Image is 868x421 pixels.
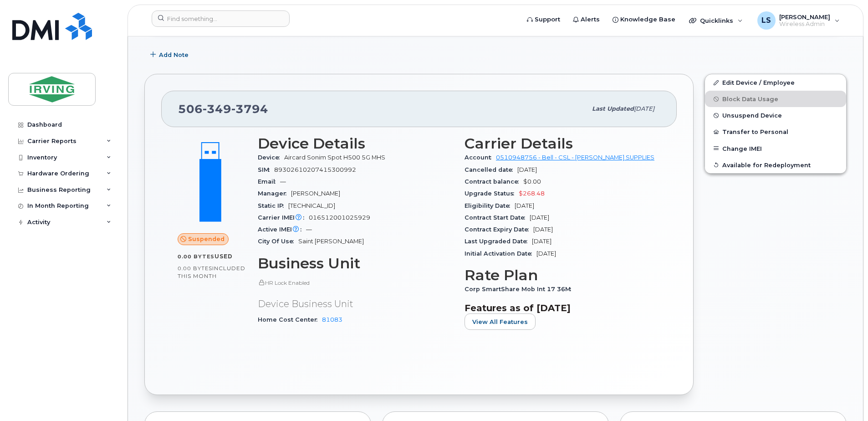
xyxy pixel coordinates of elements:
span: Corp SmartShare Mob Int 17 36M [465,286,576,293]
span: $268.48 [519,190,545,197]
span: Upgrade Status [465,190,519,197]
span: Active IMEI [258,226,306,233]
span: [DATE] [533,226,553,233]
span: 349 [203,102,231,116]
span: Email [258,178,280,185]
span: Unsuspend Device [722,112,782,119]
span: Aircard Sonim Spot H500 5G MHS [284,154,385,161]
span: 506 [178,102,268,116]
span: [DATE] [530,214,549,221]
span: Available for Redeployment [722,161,811,168]
span: [DATE] [536,250,556,257]
span: [TECHNICAL_ID] [288,202,335,209]
span: LS [761,15,771,26]
span: 0.00 Bytes [178,265,212,272]
span: — [306,226,312,233]
span: $0.00 [523,178,541,185]
button: Unsuspend Device [705,107,846,123]
span: [PERSON_NAME] [291,190,340,197]
button: Block Data Usage [705,91,846,107]
div: Quicklinks [683,11,749,30]
span: Static IP [258,202,288,209]
button: Add Note [144,46,196,63]
span: Initial Activation Date [465,250,536,257]
span: 3794 [231,102,268,116]
span: Add Note [159,51,189,59]
span: Eligibility Date [465,202,515,209]
span: Alerts [581,15,600,24]
span: — [280,178,286,185]
p: HR Lock Enabled [258,279,454,287]
span: Contract Expiry Date [465,226,533,233]
span: [DATE] [634,105,654,112]
a: Edit Device / Employee [705,74,846,91]
span: [DATE] [532,238,551,245]
span: City Of Use [258,238,298,245]
span: Wireless Admin [779,21,830,28]
div: Lisa Soucy [751,11,846,30]
p: Device Business Unit [258,298,454,311]
button: Transfer to Personal [705,123,846,140]
a: Support [521,10,567,29]
span: 89302610207415300992 [274,166,356,173]
button: Available for Redeployment [705,157,846,173]
span: [PERSON_NAME] [779,13,830,21]
span: Cancelled date [465,166,517,173]
span: SIM [258,166,274,173]
button: Change IMEI [705,140,846,157]
a: 0510948756 - Bell - CSL - [PERSON_NAME] SUPPLIES [496,154,654,161]
h3: Rate Plan [465,267,660,283]
span: Device [258,154,284,161]
span: [DATE] [517,166,537,173]
span: 0.00 Bytes [178,253,214,260]
span: Saint [PERSON_NAME] [298,238,364,245]
span: Manager [258,190,291,197]
a: Knowledge Base [606,10,682,29]
span: Support [535,15,560,24]
a: Alerts [567,10,606,29]
input: Find something... [152,10,290,27]
span: used [214,253,233,260]
span: Carrier IMEI [258,214,309,221]
span: Contract Start Date [465,214,530,221]
span: Contract balance [465,178,523,185]
span: Last Upgraded Date [465,238,532,245]
a: 81083 [322,316,342,323]
h3: Features as of [DATE] [465,303,660,313]
h3: Business Unit [258,255,454,272]
span: Account [465,154,496,161]
button: View All Features [465,313,536,330]
h3: Device Details [258,135,454,152]
span: View All Features [472,318,528,326]
span: [DATE] [515,202,534,209]
span: 016512001025929 [309,214,370,221]
span: Quicklinks [700,17,733,24]
span: Home Cost Center [258,316,322,323]
span: Suspended [188,235,225,243]
h3: Carrier Details [465,135,660,152]
span: Last updated [592,105,634,112]
span: Knowledge Base [620,15,675,24]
